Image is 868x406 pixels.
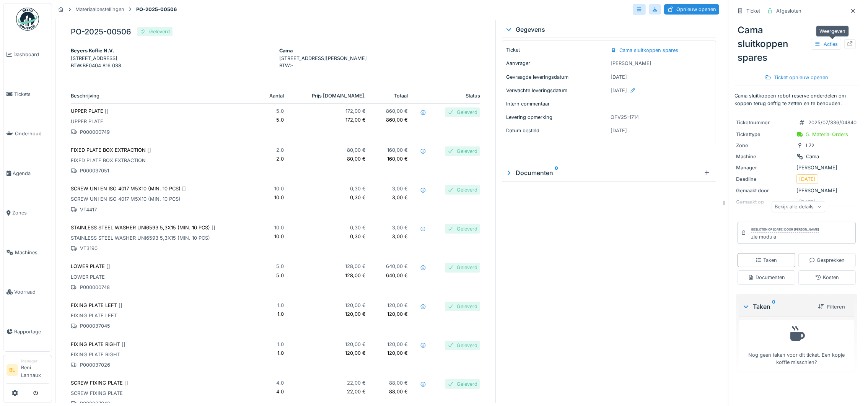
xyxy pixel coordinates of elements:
a: Onderhoud [3,114,52,154]
div: Zone [736,142,793,149]
p: LOWER PLATE [71,273,251,281]
p: 120,00 € [378,341,408,348]
p: UPPER PLATE [71,107,251,115]
div: [DATE] [799,175,816,183]
p: [DATE] [611,127,712,134]
a: Tickets [3,75,52,114]
p: STAINLESS STEEL WASHER UNI6593 5,3X15 (MIN. 10 PCS) [71,234,251,242]
p: 120,00 € [378,310,408,318]
div: Geleverd [457,186,477,193]
p: 120,00 € [296,341,366,348]
p: 22,00 € [296,388,366,395]
p: 5.0 [263,263,284,270]
div: Opnieuw openen [664,4,719,15]
div: Ticket opnieuw openen [762,72,832,83]
p: Verwachte leveringsdatum [506,87,607,94]
div: Cama sluitkoppen spares [734,20,859,68]
p: 10.0 [263,233,284,240]
p: FIXING PLATE RIGHT [71,341,251,348]
p: Levering opmerking [506,114,607,121]
div: Kosten [815,274,839,281]
p: 10.0 [263,185,284,192]
a: Zones [3,193,52,233]
span: [ ] [105,108,109,114]
th: Prijs [DOMAIN_NAME]. [290,88,372,104]
div: Taken [742,302,812,311]
p: FIXING PLATE RIGHT [71,351,251,358]
p: 3,00 € [378,194,408,201]
p: 120,00 € [296,310,366,318]
p: 5.0 [263,107,284,115]
div: Weergeven [816,26,849,37]
p: 172,00 € [296,107,366,115]
th: Aantal [257,88,290,104]
p: 3,00 € [378,185,408,192]
p: SCREW FIXING PLATE [71,390,251,397]
div: Acties [811,39,841,50]
sup: 0 [772,302,775,311]
span: Onderhoud [15,130,49,137]
div: Cama [279,47,480,54]
li: BL [7,364,18,376]
a: Dashboard [3,35,52,75]
div: Materiaalbestellingen [75,6,124,13]
p: FIXING PLATE LEFT [71,312,251,319]
p: 0,30 € [296,224,366,231]
div: 2025/07/336/04840 [808,119,857,126]
p: 1.0 [263,341,284,348]
p: [STREET_ADDRESS][PERSON_NAME] [279,55,480,62]
p: 80,00 € [296,146,366,154]
p: 120,00 € [378,349,408,357]
span: Rapportage [14,328,49,335]
div: Geleverd [457,303,477,310]
div: Taken [756,257,777,264]
a: Agenda [3,154,52,193]
span: [ ] [124,380,128,386]
p: 5.0 [263,272,284,279]
div: Tickettype [736,131,793,138]
span: [ ] [122,341,125,347]
div: zie modula [751,233,819,240]
div: Beyers Koffie N.V. [71,47,272,54]
p: OFV25-1714 [611,114,712,121]
th: Status [429,88,480,104]
div: Bekijk alle details [772,201,825,212]
span: Machines [15,249,49,256]
p: P000037051 [71,167,251,174]
div: Geleverd [457,380,477,388]
div: Geleverd [457,225,477,232]
span: Agenda [13,170,49,177]
a: Rapportage [3,312,52,352]
p: 10.0 [263,194,284,201]
div: Filteren [815,302,848,312]
p: 1.0 [263,349,284,357]
img: Badge_color-CXgf-gQk.svg [16,8,39,31]
div: Geleverd [457,342,477,349]
p: 120,00 € [296,302,366,309]
p: Datum besteld [506,127,607,134]
p: P000000749 [71,128,251,136]
p: Aanvrager [506,60,607,67]
p: 160,00 € [378,155,408,162]
p: 860,00 € [378,107,408,115]
p: FIXING PLATE LEFT [71,302,251,309]
p: 22,00 € [296,379,366,387]
span: Zones [12,209,49,216]
div: Manager [21,358,49,364]
div: Geleverd [457,148,477,155]
p: 160,00 € [378,146,408,154]
h5: PO-2025-00506 [71,27,131,36]
div: Documenten [748,274,785,281]
div: Ticket [746,7,760,15]
p: 80,00 € [296,155,366,162]
p: P000037026 [71,361,251,369]
p: STAINLESS STEEL WASHER UNI6593 5,3X15 (MIN. 10 PCS) [71,224,251,231]
div: [PERSON_NAME] [736,164,857,171]
div: Geleverd [457,264,477,271]
a: BL ManagerBeni Lannaux [7,358,49,384]
a: Machines [3,233,52,273]
div: Gesloten op [DATE] door [PERSON_NAME] [751,227,819,232]
p: 640,00 € [378,272,408,279]
p: Ticket [506,46,607,54]
p: UPPER PLATE [71,118,251,125]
